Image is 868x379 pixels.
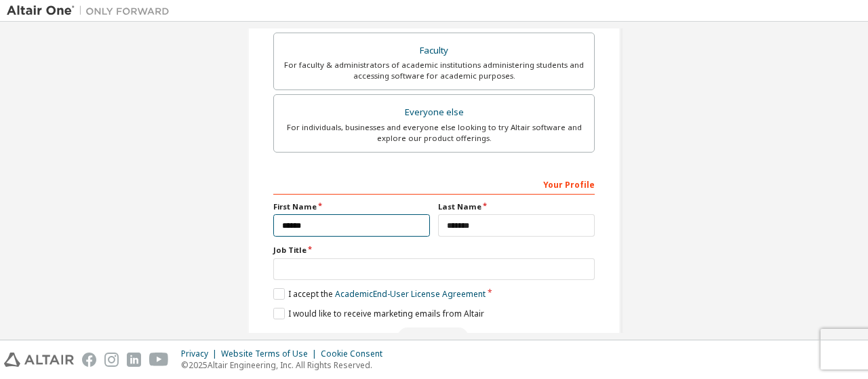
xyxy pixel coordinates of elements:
[273,245,595,256] label: Job Title
[282,103,586,122] div: Everyone else
[104,353,119,367] img: instagram.svg
[282,60,586,81] div: For faculty & administrators of academic institutions administering students and accessing softwa...
[335,288,486,300] a: Academic End-User License Agreement
[82,353,96,367] img: facebook.svg
[438,201,595,212] label: Last Name
[127,353,141,367] img: linkedin.svg
[273,201,430,212] label: First Name
[273,173,595,195] div: Your Profile
[273,308,484,319] label: I would like to receive marketing emails from Altair
[149,353,169,367] img: youtube.svg
[282,41,586,60] div: Faculty
[273,327,595,348] div: Read and acccept EULA to continue
[273,288,486,300] label: I accept the
[221,348,321,359] div: Website Terms of Use
[181,348,221,359] div: Privacy
[7,4,176,18] img: Altair One
[181,359,391,371] p: © 2025 Altair Engineering, Inc. All Rights Reserved.
[282,122,586,144] div: For individuals, businesses and everyone else looking to try Altair software and explore our prod...
[321,348,391,359] div: Cookie Consent
[4,353,74,367] img: altair_logo.svg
